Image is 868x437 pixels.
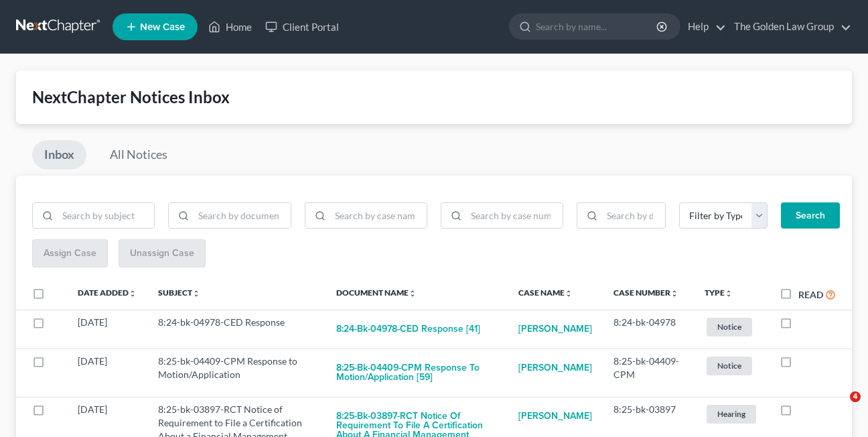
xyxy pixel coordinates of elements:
span: 4 [850,391,861,402]
i: unfold_more [129,290,137,298]
button: 8:24-bk-04978-CED Response [41] [336,316,480,342]
span: Hearing [707,405,756,423]
input: Search by subject [58,203,154,229]
div: NextChapter Notices Inbox [32,86,836,108]
td: [DATE] [67,310,147,349]
a: Date Addedunfold_more [78,288,137,298]
a: Case Nameunfold_more [518,288,573,298]
a: [PERSON_NAME] [518,403,592,430]
span: Notice [707,357,752,375]
input: Search by case number [466,203,563,229]
a: Typeunfold_more [705,288,733,298]
iframe: Intercom live chat [822,391,855,424]
a: Case Numberunfold_more [613,288,678,298]
a: Document Nameunfold_more [336,288,417,298]
button: Search [781,202,840,229]
i: unfold_more [192,290,200,298]
i: unfold_more [409,290,417,298]
a: Inbox [32,140,86,170]
a: [PERSON_NAME] [518,316,592,342]
a: The Golden Law Group [727,15,851,39]
label: Read [798,288,823,302]
a: Subjectunfold_more [158,288,200,298]
td: [DATE] [67,349,147,397]
span: Notice [707,318,752,336]
i: unfold_more [670,290,678,298]
td: 8:24-bk-04978 [603,310,694,349]
input: Search by case name [330,203,427,229]
td: 8:25-bk-04409-CPM Response to Motion/Application [147,349,325,397]
span: New Case [140,22,185,32]
button: 8:25-bk-04409-CPM Response to Motion/Application [59] [336,355,497,391]
i: unfold_more [565,290,573,298]
a: Client Portal [259,15,346,39]
a: [PERSON_NAME] [518,355,592,381]
a: All Notices [98,140,179,170]
a: Hearing [705,403,758,425]
input: Search by date [602,203,665,229]
td: 8:24-bk-04978-CED Response [147,310,325,349]
a: Notice [705,316,758,338]
i: unfold_more [725,290,733,298]
a: Notice [705,355,758,377]
a: Home [202,15,259,39]
td: 8:25-bk-04409-CPM [603,349,694,397]
input: Search by name... [536,14,658,39]
input: Search by document name [194,203,290,229]
a: Help [681,15,726,39]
